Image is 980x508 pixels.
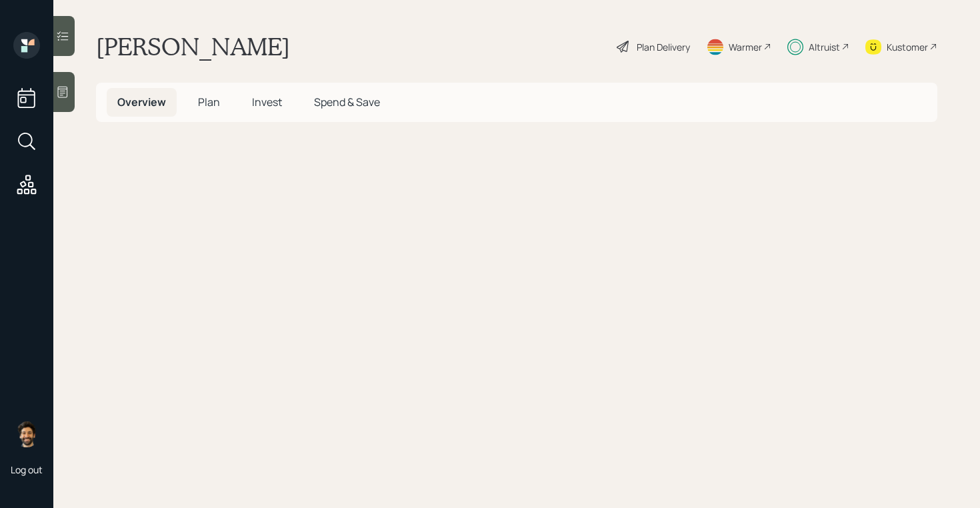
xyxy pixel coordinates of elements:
[637,40,690,54] div: Plan Delivery
[887,40,928,54] div: Kustomer
[198,95,220,109] span: Plan
[314,95,380,109] span: Spend & Save
[13,421,40,447] img: eric-schwartz-headshot.png
[117,95,166,109] span: Overview
[11,463,43,476] div: Log out
[96,32,290,61] h1: [PERSON_NAME]
[252,95,282,109] span: Invest
[809,40,840,54] div: Altruist
[729,40,762,54] div: Warmer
